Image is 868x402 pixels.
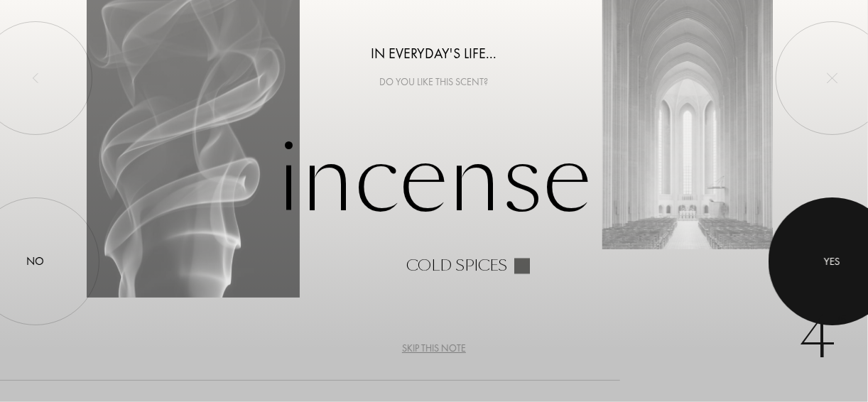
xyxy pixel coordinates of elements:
[836,313,847,329] span: /5
[799,295,847,381] div: 4
[27,253,45,270] div: No
[87,129,781,274] div: Incense
[406,259,507,274] div: Cold spices
[827,72,838,84] img: quit_onboard.svg
[825,254,841,270] div: Yes
[402,341,466,356] div: Skip this note
[30,72,41,84] img: left_onboard.svg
